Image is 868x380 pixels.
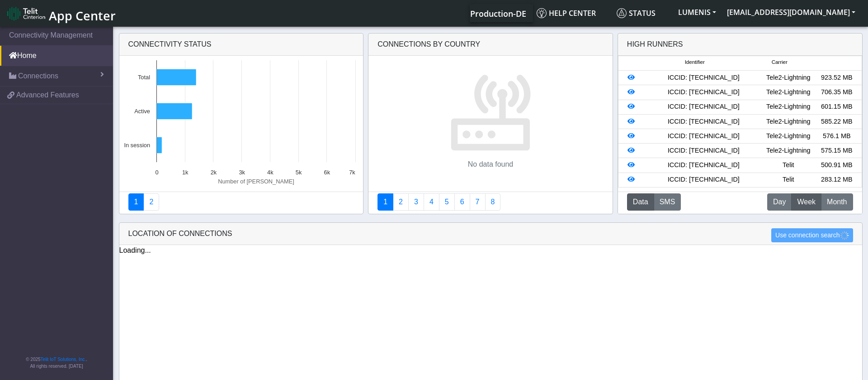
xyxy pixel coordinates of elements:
[470,193,486,211] a: Zero Session
[408,193,424,211] a: Usage per Country
[128,193,354,211] nav: Summary paging
[643,73,764,83] div: ICCID: [TECHNICAL_ID]
[182,169,188,176] text: 1k
[533,4,613,22] a: Help center
[643,146,764,156] div: ICCID: [TECHNICAL_ID]
[791,193,821,211] button: Week
[470,8,526,19] span: Production-DE
[764,102,812,112] div: Tele2-Lightning
[454,193,470,211] a: 14 Days Trend
[16,90,79,101] span: Advanced Features
[424,193,439,211] a: Connections By Carrier
[439,193,455,211] a: Usage by Carrier
[119,223,862,245] div: LOCATION OF CONNECTIONS
[119,245,862,256] div: Loading...
[764,175,812,185] div: Telit
[827,197,847,207] span: Month
[537,8,596,18] span: Help center
[349,169,355,176] text: 7k
[617,8,656,18] span: Status
[771,228,853,242] button: Use connection search
[7,4,114,23] a: App Center
[267,169,274,176] text: 4k
[812,160,861,170] div: 500.91 MB
[143,193,159,211] a: Deployment status
[767,193,792,211] button: Day
[124,142,150,149] text: In session
[643,87,764,97] div: ICCID: [TECHNICAL_ID]
[643,117,764,127] div: ICCID: [TECHNICAL_ID]
[128,193,144,211] a: Connectivity status
[368,34,613,56] div: Connections By Country
[627,39,683,50] div: High Runners
[239,169,245,176] text: 3k
[764,117,812,127] div: Tele2-Lightning
[617,8,627,18] img: status.svg
[41,357,86,362] a: Telit IoT Solutions, Inc.
[470,4,526,22] a: Your current platform instance
[324,169,330,176] text: 6k
[218,178,294,185] text: Number of [PERSON_NAME]
[764,146,812,156] div: Tele2-Lightning
[7,6,45,21] img: logo-telit-cinterion-gw-new.png
[764,160,812,170] div: Telit
[722,4,861,20] button: [EMAIL_ADDRESS][DOMAIN_NAME]
[812,131,861,141] div: 576.1 MB
[812,175,861,185] div: 283.12 MB
[773,197,786,207] span: Day
[812,146,861,156] div: 575.15 MB
[812,102,861,112] div: 601.15 MB
[764,87,812,97] div: Tele2-Lightning
[468,159,514,170] p: No data found
[812,73,861,83] div: 923.52 MB
[393,193,409,211] a: Carrier
[119,34,363,56] div: Connectivity status
[654,193,681,211] button: SMS
[643,175,764,185] div: ICCID: [TECHNICAL_ID]
[685,58,705,66] span: Identifier
[812,87,861,97] div: 706.35 MB
[49,7,116,24] span: App Center
[450,70,531,151] img: devices.svg
[643,160,764,170] div: ICCID: [TECHNICAL_ID]
[764,73,812,83] div: Tele2-Lightning
[155,169,158,176] text: 0
[18,71,58,82] span: Connections
[627,193,654,211] button: Data
[812,117,861,127] div: 585.22 MB
[377,193,393,211] a: Connections By Country
[797,197,816,207] span: Week
[772,58,788,66] span: Carrier
[210,169,217,176] text: 2k
[485,193,501,211] a: Not Connected for 30 days
[821,193,853,211] button: Month
[295,169,302,176] text: 5k
[764,131,812,141] div: Tele2-Lightning
[377,193,604,211] nav: Summary paging
[840,231,849,240] img: loading
[134,108,150,115] text: Active
[643,131,764,141] div: ICCID: [TECHNICAL_ID]
[613,4,673,22] a: Status
[643,102,764,112] div: ICCID: [TECHNICAL_ID]
[537,8,547,18] img: knowledge.svg
[137,74,150,81] text: Total
[673,4,722,20] button: LUMENIS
